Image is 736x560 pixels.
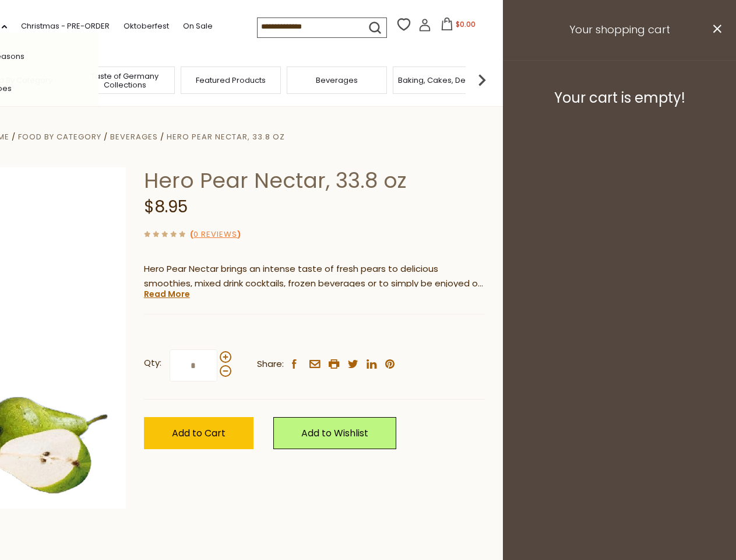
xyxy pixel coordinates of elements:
[316,76,358,85] a: Beverages
[172,426,226,440] span: Add to Cart
[144,356,161,370] strong: Qty:
[470,68,494,92] img: next arrow
[434,17,483,35] button: $0.00
[170,349,217,381] input: Qty:
[456,19,476,29] span: $0.00
[144,167,485,194] h1: Hero Pear Nectar, 33.8 oz
[110,131,158,142] a: Beverages
[183,20,213,33] a: On Sale
[257,357,284,372] span: Share:
[167,131,285,142] a: Hero Pear Nectar, 33.8 oz
[517,89,721,107] h3: Your cart is empty!
[398,76,488,85] a: Baking, Cakes, Desserts
[18,131,101,142] a: Food By Category
[78,72,171,89] a: Taste of Germany Collections
[190,229,241,240] span: ( )
[193,229,237,241] a: 0 Reviews
[124,20,169,33] a: Oktoberfest
[196,76,266,85] a: Featured Products
[273,417,396,449] a: Add to Wishlist
[144,417,253,449] button: Add to Cart
[144,288,190,300] a: Read More
[21,20,110,33] a: Christmas - PRE-ORDER
[144,262,485,291] p: Hero Pear Nectar brings an intense taste of fresh pears to delicious smoothies, mixed drink cockt...
[144,195,188,218] span: $8.95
